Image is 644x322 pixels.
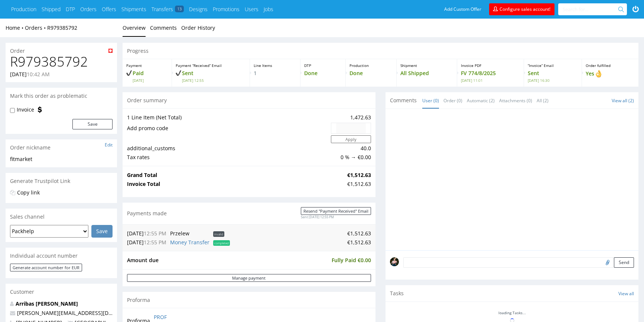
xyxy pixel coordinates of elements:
a: [PERSON_NAME][EMAIL_ADDRESS][DOMAIN_NAME] [17,309,146,316]
p: All Shipped [400,70,453,77]
span: Comments [390,97,417,104]
label: Invoice [17,106,34,113]
p: Payment “Received” Email [176,63,246,68]
div: fitmarket [10,155,113,163]
p: Done [349,70,393,77]
div: Customer [6,284,117,300]
span: [DATE] 16:30 [528,78,578,83]
a: Jobs [264,6,273,13]
span: 12:55 PM [144,230,166,237]
a: R979385792 [47,24,77,31]
strong: €1,512.63 [347,171,371,178]
p: Payment [126,63,168,68]
span: 10:42 AM [27,71,50,78]
p: Yes [586,70,635,78]
a: Transfers13 [152,6,184,13]
a: Add Custom Offer [440,3,485,15]
p: “Invoice” Email [528,63,578,68]
button: Resend "Payment Received" Email [301,207,371,215]
div: Order [6,43,117,55]
button: Apply [331,135,371,143]
a: Orders [25,24,47,31]
a: Attachments (0) [499,93,532,109]
a: All (2) [537,93,549,109]
p: Paid [126,70,168,83]
td: €1,512.63 [232,229,371,238]
div: Proforma [123,292,375,308]
td: [DATE] [127,229,168,238]
a: Overview [123,19,146,37]
span: invalid [213,231,224,237]
span: [DATE] 11:01 [461,78,520,83]
button: Generate account number for EUR [10,264,82,271]
p: DTP [304,63,342,68]
a: Offers [102,6,116,13]
span: P5LZZ72Y [170,230,189,237]
a: Promotions [213,6,240,13]
a: Copy link [17,189,40,196]
p: Sent [176,70,246,83]
span: Fully Paid €0.00 [332,257,371,264]
p: Shipment [400,63,453,68]
a: Arribas [PERSON_NAME] [16,300,78,307]
a: Comments [150,19,177,37]
a: Automatic (2) [467,93,495,109]
td: additional_customs [127,144,329,153]
input: Search for... [563,3,619,15]
a: View all [618,290,634,297]
a: Users [245,6,258,13]
div: Mark this order as problematic [6,88,117,104]
a: Order (0) [443,93,462,109]
button: Send [614,257,634,268]
h1: R979385792 [10,54,113,69]
a: Edit [105,142,113,148]
p: FV 774/8/2025 [461,70,520,83]
td: 0 % → €0.00 [329,153,371,162]
td: Amount due [127,256,330,265]
p: Order fulfilled [586,63,635,68]
p: 1 [254,70,296,77]
img: mini_magick20230110-143-1u6khm2.jpg [390,257,399,266]
div: €1,512.63 [347,180,371,188]
p: Line Items [254,63,296,68]
p: [DATE] [10,71,50,78]
div: Progress [123,43,638,59]
div: Order summary [123,92,375,109]
a: Shipments [121,6,146,13]
img: ch-da8c749e3f0119f91875ddaa116f265d440150c8f647dd3f634a0eb0b474e2c9.png [108,49,113,53]
div: Sales channel [6,209,117,225]
div: Order nickname [6,139,117,156]
td: Tax rates [127,153,329,162]
a: Configure sales account! [489,3,554,15]
a: Production [11,6,36,13]
p: Invoice PDF [461,63,520,68]
span: Configure sales account! [500,6,550,12]
div: Individual account number [6,248,117,264]
a: Money Transfer [170,239,209,246]
span: completed [213,240,230,246]
a: Order History [181,19,215,37]
p: Done [304,70,342,77]
a: View all (2) [612,97,634,104]
a: Designs [189,6,208,13]
span: Tasks [390,290,404,297]
a: DTP [66,6,75,13]
a: Orders [80,6,97,13]
img: icon-invoice-flag.svg [36,106,43,113]
p: Production [349,63,393,68]
input: Save [91,225,113,238]
strong: Invoice Total [127,180,160,187]
p: Sent [528,70,578,83]
button: Save [72,119,113,129]
td: Add promo code [127,122,329,135]
div: Sent [DATE] 12:55 PM [301,215,371,220]
td: 40.0 [329,144,371,153]
span: 12:55 PM [144,239,166,246]
a: Shipped [42,6,61,13]
strong: Grand Total [127,171,157,178]
span: 13 [175,6,184,12]
span: PCF48BUH [170,239,209,246]
td: [DATE] [127,238,168,247]
div: Payments made [123,203,375,224]
span: [DATE] [133,78,168,83]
